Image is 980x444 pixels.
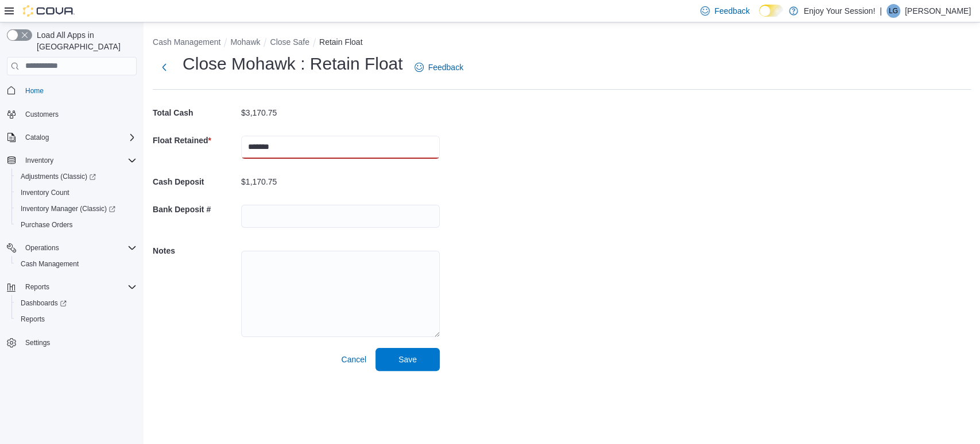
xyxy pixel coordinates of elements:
span: Settings [21,335,137,350]
span: Reports [25,282,49,292]
span: Feedback [714,5,749,17]
nav: An example of EuiBreadcrumbs [153,36,971,50]
button: Catalog [21,131,53,144]
h5: Cash Deposit [153,170,239,193]
span: Dashboards [21,298,67,308]
span: Cancel [341,354,366,365]
button: Operations [21,241,64,255]
a: Dashboards [11,295,141,311]
span: Reports [21,315,45,324]
span: Load All Apps in [GEOGRAPHIC_DATA] [32,29,137,52]
span: Reports [16,312,137,326]
button: Inventory [2,152,141,169]
input: Dark Mode [759,5,783,17]
span: Purchase Orders [16,218,137,232]
span: Settings [25,338,50,347]
button: Close Safe [270,37,309,47]
button: Reports [11,311,141,327]
p: $1,170.75 [241,177,277,186]
button: Customers [2,106,141,123]
p: | [880,4,882,18]
a: Inventory Manager (Classic) [16,202,120,216]
nav: Complex example [7,78,137,381]
a: Adjustments (Classic) [11,169,141,185]
span: Catalog [25,133,49,142]
a: Feedback [410,56,468,79]
button: Cash Management [153,37,220,47]
h5: Float Retained [153,129,239,152]
span: Home [25,86,44,95]
a: Adjustments (Classic) [16,170,100,183]
span: Cash Management [16,257,137,271]
button: Home [2,82,141,99]
button: Mohawk [230,37,260,47]
span: Dashboards [16,296,137,310]
a: Dashboards [16,296,71,310]
a: Customers [21,108,63,121]
a: Cash Management [16,257,83,271]
a: Reports [16,312,49,326]
span: Catalog [21,131,137,144]
button: Cancel [336,348,371,371]
button: Reports [2,279,141,295]
p: [PERSON_NAME] [905,4,971,18]
button: Inventory Count [11,185,141,201]
span: Inventory [25,156,53,165]
span: Save [398,354,417,365]
span: Customers [25,110,59,119]
span: Cash Management [21,259,79,269]
span: Adjustments (Classic) [16,170,137,183]
span: Reports [21,280,137,294]
p: Enjoy Your Session! [804,4,876,18]
span: Inventory Count [16,186,137,200]
button: Retain Float [319,37,362,47]
span: Operations [25,243,59,252]
a: Settings [21,336,55,350]
h1: Close Mohawk : Retain Float [183,52,403,75]
img: Cova [23,5,75,17]
span: Dark Mode [759,17,760,17]
button: Catalog [2,129,141,146]
button: Settings [2,334,141,351]
a: Inventory Manager (Classic) [11,201,141,217]
span: Inventory Count [21,188,69,197]
div: Liam George [886,4,900,18]
a: Purchase Orders [16,218,78,232]
h5: Notes [153,239,239,262]
span: Adjustments (Classic) [21,172,96,181]
h5: Total Cash [153,101,239,124]
button: Inventory [21,154,58,167]
button: Save [375,348,440,371]
span: Purchase Orders [21,220,73,229]
button: Operations [2,240,141,256]
span: Inventory [21,154,137,167]
span: Operations [21,241,137,255]
span: Inventory Manager (Classic) [16,202,137,216]
button: Next [153,56,176,79]
a: Home [21,84,48,98]
span: Feedback [428,62,463,73]
button: Cash Management [11,256,141,272]
a: Inventory Count [16,186,74,200]
span: Home [21,83,137,98]
span: LG [889,4,898,18]
span: Customers [21,107,137,121]
button: Reports [21,280,54,294]
h5: Bank Deposit # [153,198,239,221]
p: $3,170.75 [241,108,277,117]
span: Inventory Manager (Classic) [21,204,115,213]
button: Purchase Orders [11,217,141,233]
